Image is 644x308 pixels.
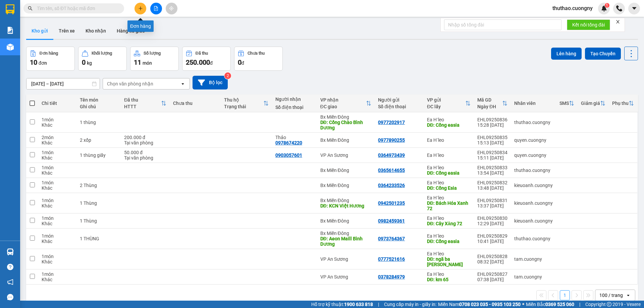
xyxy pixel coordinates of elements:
div: Đã thu [124,97,161,103]
div: 1 THÙNG [80,236,117,241]
div: EHL09250830 [477,215,507,221]
span: thuthao.cuongny [547,4,598,12]
span: notification [7,279,13,285]
div: 0365614655 [378,168,405,173]
div: Khác [42,140,73,145]
span: 11 [134,58,141,66]
div: Ea H`leo [427,271,471,277]
div: 2 món [42,135,73,140]
div: 13:37 [DATE] [477,203,507,208]
th: Toggle SortBy [317,95,375,112]
div: DĐ: Cây Xăng 72 [427,221,471,226]
img: phone-icon [616,5,622,11]
button: Bộ lọc [193,76,228,89]
span: Hỗ trợ kỹ thuật: [311,301,373,308]
div: Số điện thoại [378,104,420,109]
div: 1 thùng giấy [80,152,117,158]
div: Bx Miền Đông [320,218,372,224]
div: 1 món [42,233,73,239]
div: DĐ: km 65 [427,277,471,282]
div: DĐ: Cổng Esia [427,185,471,191]
div: EHL09250836 [477,117,507,122]
button: Kết nối tổng đài [567,19,610,30]
div: Trạng thái [224,104,263,109]
div: Bx Miền Đông [320,114,372,120]
div: EHL09250833 [477,165,507,170]
div: EHL09250831 [477,198,507,203]
div: Bx Miền Đông [320,168,372,173]
div: SMS [559,101,569,106]
div: VP An Sương [320,256,372,262]
div: Ghi chú [80,104,117,109]
div: 1 món [42,254,73,259]
span: Kết nối tổng đài [572,21,605,28]
div: Số điện thoại [275,105,314,110]
sup: 2 [224,72,231,79]
div: 2 xốp [80,137,117,143]
div: tam.cuongny [514,274,553,280]
div: Bx Miền Đông [320,198,372,203]
div: Khác [42,155,73,161]
button: Chưa thu0đ [234,47,283,71]
th: Toggle SortBy [221,95,272,112]
button: Trên xe [53,23,80,39]
div: Tại văn phòng [124,155,166,161]
div: 1 món [42,271,73,277]
span: 0 [238,58,241,66]
th: Toggle SortBy [121,95,170,112]
div: VP gửi [427,97,465,103]
div: Chưa thu [248,51,265,56]
div: DĐ: Aeon Maill Bình Dương [320,236,372,247]
div: Khác [42,170,73,176]
div: Bx Miền Đông [320,183,372,188]
span: message [7,294,13,300]
div: tam.cuongny [514,256,553,262]
div: 0977202917 [378,120,405,125]
div: 1 món [42,165,73,170]
span: kg [87,60,92,66]
div: 0942501235 [378,200,405,206]
div: Người nhận [275,97,314,102]
div: Khác [42,122,73,128]
img: warehouse-icon [7,44,14,51]
div: DĐ: ngã ba chu đăng [427,256,471,267]
div: 08:32 [DATE] [477,259,507,264]
div: EHL09250832 [477,180,507,185]
th: Toggle SortBy [424,95,474,112]
div: Ea H`leo [427,215,471,221]
div: Khác [42,185,73,191]
div: Ea H`leo [427,251,471,256]
div: Khác [42,259,73,264]
th: Toggle SortBy [578,95,609,112]
input: Tìm tên, số ĐT hoặc mã đơn [37,5,116,12]
div: Khác [42,203,73,208]
div: 100 / trang [599,292,623,299]
div: 15:11 [DATE] [477,155,507,161]
div: EHL09250829 [477,233,507,239]
button: Kho nhận [80,23,111,39]
div: Ea H`leo [427,180,471,185]
button: aim [166,3,177,14]
div: 12:29 [DATE] [477,221,507,226]
div: Ea H`leo [427,233,471,239]
div: Đơn hàng [40,51,58,56]
div: 15:28 [DATE] [477,122,507,128]
div: 1 món [42,198,73,203]
div: Phụ thu [612,101,629,106]
div: DĐ: Bách Hóa Xanh 72 [427,200,471,211]
div: Chưa thu [173,101,217,106]
div: 13:48 [DATE] [477,185,507,191]
div: 0977890255 [378,137,405,143]
button: Số lượng11món [130,47,179,71]
div: DĐ: Cổng easia [427,170,471,176]
span: question-circle [7,264,13,270]
span: đ [241,60,244,66]
div: 15:13 [DATE] [477,140,507,145]
svg: open [626,293,631,298]
span: ⚪️ [522,303,524,306]
div: kieuoanh.cuongny [514,200,553,206]
button: Kho gửi [26,23,53,39]
input: Select a date range. [26,78,100,89]
div: Ea H`leo [427,152,471,158]
div: Khối lượng [92,51,112,56]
